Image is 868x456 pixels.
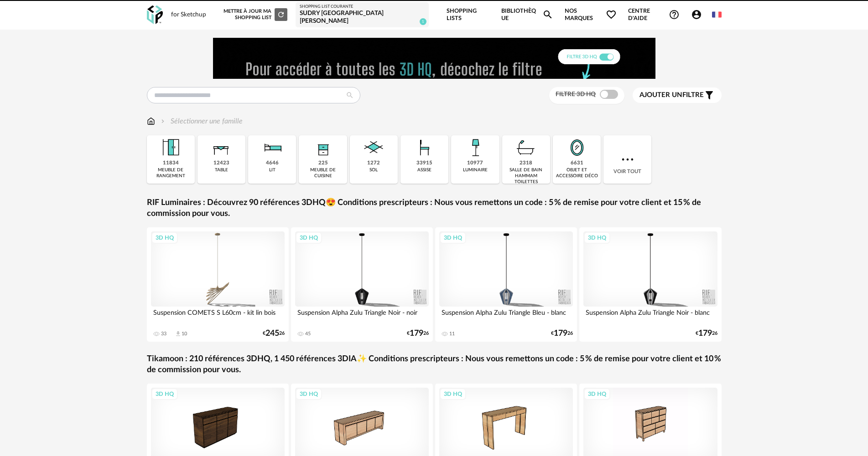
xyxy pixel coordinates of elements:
div: 1272 [367,160,380,167]
div: 11834 [163,160,179,167]
div: € 26 [551,330,573,337]
div: Shopping List courante [300,4,425,10]
div: Suspension COMETS S L60cm - kit lin bois [151,307,285,325]
a: RIF Luminaires : Découvrez 90 références 3DHQ😍 Conditions prescripteurs : Nous vous remettons un ... [147,198,722,219]
a: 3D HQ Suspension Alpha Zulu Triangle Bleu - blanc 11 €17926 [435,227,577,342]
div: 3D HQ [296,232,322,244]
span: Refresh icon [277,12,285,17]
div: 6631 [571,160,583,167]
span: Account Circle icon [691,9,706,20]
div: € 26 [696,330,717,337]
div: table [215,167,228,173]
div: 4646 [266,160,279,167]
div: Suspension Alpha Zulu Triangle Bleu - blanc [439,307,573,325]
div: for Sketchup [171,11,206,19]
div: 33 [161,331,166,337]
span: 1 [420,18,426,25]
div: Voir tout [603,135,651,184]
img: Salle%20de%20bain.png [514,135,538,160]
img: Rangement.png [311,135,335,160]
div: 11 [449,331,455,337]
div: 10 [182,331,187,337]
span: Centre d'aideHelp Circle Outline icon [628,7,680,22]
div: € 26 [407,330,429,337]
span: Filtre 3D HQ [556,91,596,97]
span: 179 [698,330,712,337]
div: SUDRY [GEOGRAPHIC_DATA][PERSON_NAME] [300,10,425,26]
div: 3D HQ [151,388,178,400]
span: Account Circle icon [691,9,702,20]
img: fr [712,10,721,19]
span: Filter icon [704,90,715,101]
div: 12423 [213,160,229,167]
span: Heart Outline icon [606,9,617,20]
img: svg+xml;base64,PHN2ZyB3aWR0aD0iMTYiIGhlaWdodD0iMTciIHZpZXdCb3g9IjAgMCAxNiAxNyIgZmlsbD0ibm9uZSIgeG... [147,116,155,127]
div: Mettre à jour ma Shopping List [222,8,287,21]
span: 179 [554,330,567,337]
button: Ajouter unfiltre Filter icon [633,87,722,103]
div: objet et accessoire déco [556,167,598,179]
span: Magnify icon [542,9,553,20]
img: Miroir.png [565,135,589,160]
span: Download icon [175,330,182,337]
div: 3D HQ [440,232,466,244]
div: luminaire [463,167,488,173]
div: lit [269,167,275,173]
img: FILTRE%20HQ%20NEW_V1%20(4).gif [213,38,655,79]
div: 3D HQ [584,388,610,400]
img: OXP [147,5,163,24]
div: assise [417,167,431,173]
span: filtre [639,91,704,100]
div: 10977 [467,160,483,167]
div: Suspension Alpha Zulu Triangle Noir - blanc [583,307,717,325]
img: svg+xml;base64,PHN2ZyB3aWR0aD0iMTYiIGhlaWdodD0iMTYiIHZpZXdCb3g9IjAgMCAxNiAxNiIgZmlsbD0ibm9uZSIgeG... [159,116,166,127]
img: more.7b13dc1.svg [619,151,636,168]
span: Help Circle Outline icon [669,9,680,20]
div: 3D HQ [296,388,322,400]
img: Sol.png [361,135,386,160]
div: Sélectionner une famille [159,116,243,127]
div: meuble de cuisine [301,167,344,179]
img: Literie.png [260,135,285,160]
div: meuble de rangement [150,167,192,179]
a: Tikamoon : 210 références 3DHQ, 1 450 références 3DIA✨ Conditions prescripteurs : Nous vous remet... [147,354,722,375]
img: Meuble%20de%20rangement.png [158,135,183,160]
div: 45 [305,331,311,337]
img: Table.png [209,135,234,160]
a: 3D HQ Suspension Alpha Zulu Triangle Noir - noir 45 €17926 [291,227,433,342]
div: Suspension Alpha Zulu Triangle Noir - noir [295,307,429,325]
div: 3D HQ [440,388,466,400]
div: 3D HQ [584,232,610,244]
div: 33915 [416,160,432,167]
div: 225 [318,160,328,167]
a: 3D HQ Suspension Alpha Zulu Triangle Noir - blanc €17926 [579,227,722,342]
div: € 26 [263,330,285,337]
div: 3D HQ [151,232,178,244]
img: Assise.png [412,135,437,160]
div: 2318 [520,160,532,167]
a: 3D HQ Suspension COMETS S L60cm - kit lin bois 33 Download icon 10 €24526 [147,227,289,342]
div: sol [369,167,378,173]
span: 245 [265,330,279,337]
span: 179 [410,330,423,337]
img: Luminaire.png [463,135,488,160]
a: Shopping List courante SUDRY [GEOGRAPHIC_DATA][PERSON_NAME] 1 [300,4,425,26]
div: salle de bain hammam toilettes [505,167,547,185]
span: Ajouter un [639,92,682,98]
